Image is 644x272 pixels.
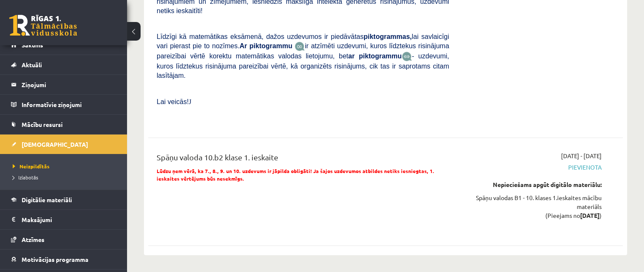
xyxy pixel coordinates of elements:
[189,98,191,105] span: J
[157,98,189,105] span: Lai veicās!
[13,162,119,170] a: Neizpildītās
[22,140,88,148] span: [DEMOGRAPHIC_DATA]
[11,190,116,209] a: Digitālie materiāli
[561,151,602,160] span: [DATE] - [DATE]
[13,163,50,170] span: Neizpildītās
[22,95,116,114] legend: Informatīvie ziņojumi
[22,196,72,203] span: Digitālie materiāli
[462,163,602,172] span: Pievienota
[22,75,116,94] legend: Ziņojumi
[462,193,602,220] div: Spāņu valodas B1 - 10. klases 1.ieskaites mācību materiāls (Pieejams no )
[157,52,449,79] span: - uzdevumi, kuros līdztekus risinājuma pareizībai vērtē, kā organizēts risinājums, cik tas ir sap...
[348,52,401,60] b: ar piktogrammu
[11,95,116,114] a: Informatīvie ziņojumi
[402,52,412,61] img: wKvN42sLe3LLwAAAABJRU5ErkJggg==
[11,230,116,249] a: Atzīmes
[295,41,305,51] img: JfuEzvunn4EvwAAAAASUVORK5CYII=
[22,210,116,229] legend: Maksājumi
[462,180,602,189] div: Nepieciešams apgūt digitālo materiālu:
[364,33,412,40] b: piktogrammas,
[11,250,116,269] a: Motivācijas programma
[157,33,449,49] span: Līdzīgi kā matemātikas eksāmenā, dažos uzdevumos ir piedāvātas lai savlaicīgi vari pierast pie to...
[580,212,600,219] strong: [DATE]
[11,75,116,94] a: Ziņojumi
[22,256,88,263] span: Motivācijas programma
[11,115,116,134] a: Mācību resursi
[13,174,38,181] span: Izlabotās
[13,173,119,181] a: Izlabotās
[157,151,449,167] div: Spāņu valoda 10.b2 klase 1. ieskaite
[11,55,116,74] a: Aktuāli
[22,236,44,243] span: Atzīmes
[157,42,449,60] span: ir atzīmēti uzdevumi, kuros līdztekus risinājuma pareizībai vērtē korektu matemātikas valodas lie...
[11,135,116,154] a: [DEMOGRAPHIC_DATA]
[9,15,77,36] a: Rīgas 1. Tālmācības vidusskola
[22,61,42,69] span: Aktuāli
[22,121,63,128] span: Mācību resursi
[157,168,434,182] span: Lūdzu ņem vērā, ka 7., 8., 9. un 10. uzdevums ir jāpilda obligāti! Ja šajos uzdevumos atbildes ne...
[240,42,293,49] b: Ar piktogrammu
[11,210,116,229] a: Maksājumi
